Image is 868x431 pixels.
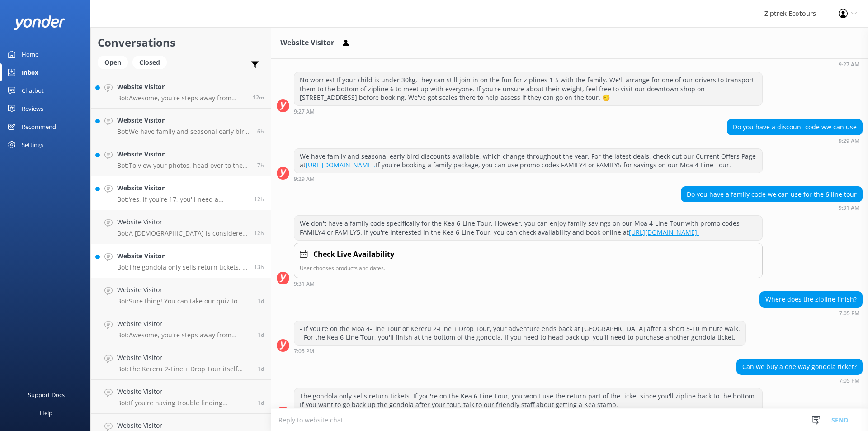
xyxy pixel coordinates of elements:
[117,217,247,227] h4: Website Visitor
[839,311,859,316] strong: 7:05 PM
[839,62,859,67] strong: 9:27 AM
[300,264,757,272] p: User chooses products and dates.
[313,249,394,260] h4: Check Live Availability
[91,244,271,278] a: Website VisitorBot:The gondola only sells return tickets. If you're on the Kea 6-Line Tour, you w...
[117,195,247,204] p: Bot: Yes, if you're 17, you'll need a guardian to sign your Participant Consent Form. You can fin...
[117,149,250,159] h4: Website Visitor
[22,45,38,63] div: Home
[254,263,264,271] span: Oct 10 2025 07:05pm (UTC +13:00) Pacific/Auckland
[91,380,271,414] a: Website VisitorBot:If you're having trouble finding availability online, please reach out to our ...
[91,176,271,210] a: Website VisitorBot:Yes, if you're 17, you'll need a guardian to sign your Participant Consent For...
[40,404,52,422] div: Help
[91,346,271,380] a: Website VisitorBot:The Kereru 2-Line + Drop Tour itself lasts about 45 minutes to 1 hour, includi...
[257,161,264,169] span: Oct 11 2025 01:19am (UTC +13:00) Pacific/Auckland
[22,136,43,154] div: Settings
[117,421,251,431] h4: Website Visitor
[91,109,271,142] a: Website VisitorBot:We have family and seasonal early bird discounts available. These offers chang...
[306,161,376,169] a: [URL][DOMAIN_NAME].
[117,365,251,373] p: Bot: The Kereru 2-Line + Drop Tour itself lasts about 45 minutes to 1 hour, including the ziplini...
[736,377,863,384] div: Oct 10 2025 07:05pm (UTC +13:00) Pacific/Auckland
[839,138,859,144] strong: 9:29 AM
[257,128,264,135] span: Oct 11 2025 02:09am (UTC +13:00) Pacific/Auckland
[727,119,862,135] div: Do you have a discount code ww can use
[760,292,862,307] div: Where does the zipline finish?
[117,285,251,295] h4: Website Visitor
[117,319,251,329] h4: Website Visitor
[253,94,264,101] span: Oct 11 2025 08:10am (UTC +13:00) Pacific/Auckland
[91,210,271,244] a: Website VisitorBot:A [DEMOGRAPHIC_DATA] is considered an adult for our tours. Enjoy your ziplinin...
[117,115,250,125] h4: Website Visitor
[258,365,264,373] span: Oct 09 2025 10:43pm (UTC +13:00) Pacific/Auckland
[294,349,314,354] strong: 7:05 PM
[294,216,762,240] div: We don't have a family code specifically for the Kea 6-Line Tour. However, you can enjoy family s...
[98,56,128,69] div: Open
[839,378,859,384] strong: 7:05 PM
[117,94,246,102] p: Bot: Awesome, you're steps away from ziplining! It's easiest to check live availability and book ...
[117,399,251,407] p: Bot: If you're having trouble finding availability online, please reach out to our friendly Guest...
[258,399,264,407] span: Oct 09 2025 07:04pm (UTC +13:00) Pacific/Auckland
[117,183,247,193] h4: Website Visitor
[117,331,251,339] p: Bot: Awesome, you're steps away from ziplining! It's easiest to book your zipline experience onli...
[294,108,763,114] div: Oct 10 2025 09:27am (UTC +13:00) Pacific/Auckland
[14,15,66,30] img: yonder-white-logo.png
[681,204,863,211] div: Oct 10 2025 09:31am (UTC +13:00) Pacific/Auckland
[91,278,271,312] a: Website VisitorBot:Sure thing! You can take our quiz to help choose the best zipline adventure fo...
[22,63,38,81] div: Inbox
[727,137,863,144] div: Oct 10 2025 09:29am (UTC +13:00) Pacific/Auckland
[294,348,746,354] div: Oct 10 2025 07:05pm (UTC +13:00) Pacific/Auckland
[91,75,271,109] a: Website VisitorBot:Awesome, you're steps away from ziplining! It's easiest to check live availabi...
[839,205,859,211] strong: 9:31 AM
[294,109,315,114] strong: 9:27 AM
[22,81,44,99] div: Chatbot
[294,321,745,345] div: - If you're on the Moa 4-Line Tour or Kereru 2-Line + Drop Tour, your adventure ends back at [GEO...
[551,61,863,67] div: Oct 10 2025 09:27am (UTC +13:00) Pacific/Auckland
[117,161,250,170] p: Bot: To view your photos, head over to the My Photos Page on our website and select the exact dat...
[117,387,251,397] h4: Website Visitor
[737,359,862,374] div: Can we buy a one way gondola ticket?
[117,297,251,305] p: Bot: Sure thing! You can take our quiz to help choose the best zipline adventure for you at [URL]...
[258,297,264,305] span: Oct 10 2025 07:52am (UTC +13:00) Pacific/Auckland
[254,229,264,237] span: Oct 10 2025 07:26pm (UTC +13:00) Pacific/Auckland
[117,128,250,136] p: Bot: We have family and seasonal early bird discounts available. These offers change throughout t...
[132,56,167,69] div: Closed
[98,57,132,67] a: Open
[132,57,171,67] a: Closed
[294,72,762,105] div: No worries! If your child is under 30kg, they can still join in on the fun for ziplines 1-5 with ...
[254,195,264,203] span: Oct 10 2025 07:27pm (UTC +13:00) Pacific/Auckland
[759,310,863,316] div: Oct 10 2025 07:05pm (UTC +13:00) Pacific/Auckland
[294,176,315,182] strong: 9:29 AM
[681,187,862,202] div: Do you have a family code we can use for the 6 line tour
[117,251,247,261] h4: Website Visitor
[294,175,763,182] div: Oct 10 2025 09:29am (UTC +13:00) Pacific/Auckland
[117,82,246,92] h4: Website Visitor
[258,331,264,339] span: Oct 10 2025 06:50am (UTC +13:00) Pacific/Auckland
[22,99,43,118] div: Reviews
[28,386,65,404] div: Support Docs
[294,281,315,287] strong: 9:31 AM
[98,34,264,51] h2: Conversations
[280,37,334,49] h3: Website Visitor
[22,118,56,136] div: Recommend
[91,142,271,176] a: Website VisitorBot:To view your photos, head over to the My Photos Page on our website and select...
[294,388,762,412] div: The gondola only sells return tickets. If you're on the Kea 6-Line Tour, you won't use the return...
[117,353,251,363] h4: Website Visitor
[91,312,271,346] a: Website VisitorBot:Awesome, you're steps away from ziplining! It's easiest to book your zipline e...
[117,263,247,271] p: Bot: The gondola only sells return tickets. If you're on the Kea 6-Line Tour, you won't use the r...
[294,280,763,287] div: Oct 10 2025 09:31am (UTC +13:00) Pacific/Auckland
[294,149,762,173] div: We have family and seasonal early bird discounts available, which change throughout the year. For...
[117,229,247,237] p: Bot: A [DEMOGRAPHIC_DATA] is considered an adult for our tours. Enjoy your ziplining adventure!
[629,228,699,237] a: [URL][DOMAIN_NAME].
